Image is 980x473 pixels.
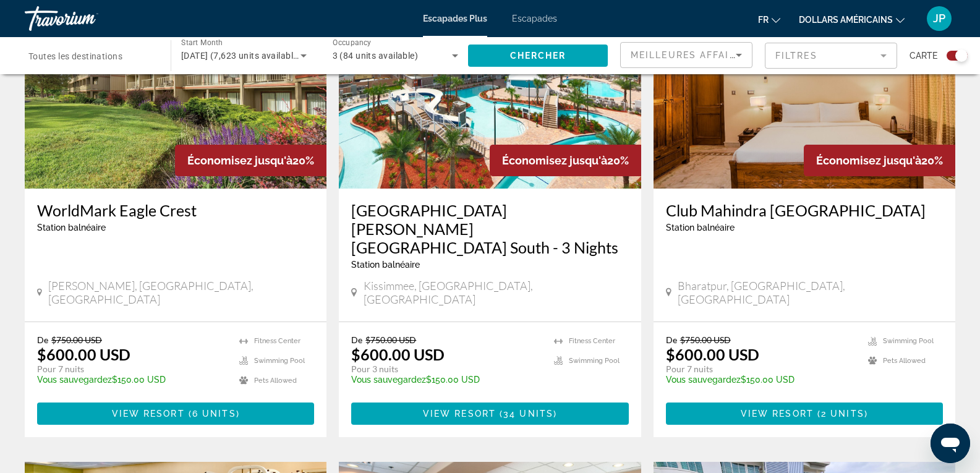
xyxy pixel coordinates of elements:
span: 3 (84 units available) [333,51,419,61]
mat-select: Sort by [631,48,742,62]
span: Vous sauvegardez [666,375,741,385]
span: Pets Allowed [254,377,297,385]
button: Menu utilisateur [923,6,955,32]
span: 6 units [192,409,236,419]
span: Vous sauvegardez [351,375,426,385]
span: Vous sauvegardez [37,375,112,385]
span: [DATE] (7,623 units available) [181,51,301,61]
span: Toutes les destinations [28,51,122,61]
p: $600.00 USD [666,345,759,364]
button: View Resort(2 units) [666,403,943,425]
a: Travorium [25,2,148,35]
span: Fitness Center [254,337,300,345]
p: Pour 3 nuits [351,364,541,375]
span: ( ) [814,409,868,419]
p: $600.00 USD [37,345,130,364]
div: 20% [804,145,955,176]
p: $150.00 USD [666,375,856,385]
span: 34 units [503,409,553,419]
p: Pour 7 nuits [666,364,856,375]
span: Station balnéaire [666,223,735,232]
button: Filter [765,42,897,69]
span: Économisez jusqu'à [187,154,292,167]
span: Bharatpur, [GEOGRAPHIC_DATA], [GEOGRAPHIC_DATA] [678,279,943,306]
span: $750.00 USD [51,335,102,345]
span: Station balnéaire [351,260,420,270]
a: Escapades Plus [423,14,487,23]
span: Occupancy [333,38,372,47]
span: Économisez jusqu'à [816,154,921,167]
div: 20% [490,145,641,176]
span: View Resort [423,409,496,419]
p: $150.00 USD [351,375,541,385]
span: Meilleures affaires [631,50,749,60]
span: De [37,335,48,345]
span: Kissimmee, [GEOGRAPHIC_DATA], [GEOGRAPHIC_DATA] [364,279,629,306]
span: Swimming Pool [569,357,620,365]
span: [PERSON_NAME], [GEOGRAPHIC_DATA], [GEOGRAPHIC_DATA] [48,279,314,306]
span: View Resort [112,409,185,419]
button: Changer de devise [799,11,905,28]
a: WorldMark Eagle Crest [37,201,314,219]
span: ( ) [496,409,557,419]
p: $150.00 USD [37,375,227,385]
span: Pets Allowed [883,357,926,365]
span: Carte [910,47,937,64]
span: Swimming Pool [254,357,305,365]
button: View Resort(6 units) [37,403,314,425]
iframe: Bouton de lancement de la fenêtre de messagerie [931,424,970,463]
span: Chercher [510,51,566,61]
a: [GEOGRAPHIC_DATA] [PERSON_NAME] [GEOGRAPHIC_DATA] South - 3 Nights [351,201,628,257]
span: Swimming Pool [883,337,934,345]
span: Station balnéaire [37,223,106,232]
span: De [351,335,362,345]
span: View Resort [741,409,814,419]
span: 2 units [821,409,864,419]
a: Club Mahindra [GEOGRAPHIC_DATA] [666,201,943,219]
button: Chercher [468,45,608,67]
span: ( ) [185,409,240,419]
p: Pour 7 nuits [37,364,227,375]
font: fr [758,15,769,25]
div: 20% [175,145,326,176]
p: $600.00 USD [351,345,445,364]
span: Start Month [181,38,223,47]
font: JP [933,12,945,25]
button: Changer de langue [758,11,780,28]
button: View Resort(34 units) [351,403,628,425]
a: Escapades [512,14,557,23]
span: Économisez jusqu'à [502,154,607,167]
font: dollars américains [799,15,893,25]
span: Fitness Center [569,337,615,345]
span: De [666,335,677,345]
span: $750.00 USD [365,335,416,345]
span: $750.00 USD [680,335,731,345]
